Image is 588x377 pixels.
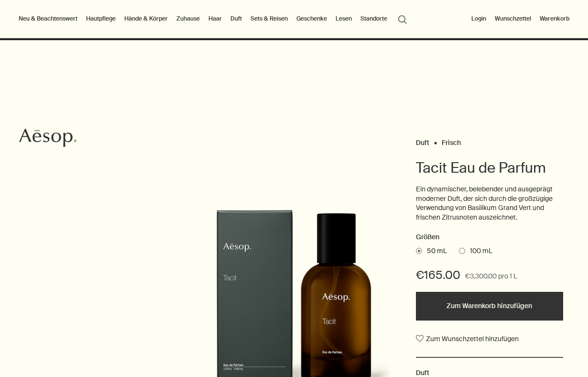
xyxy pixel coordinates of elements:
[334,13,354,24] a: Lesen
[394,10,411,28] button: Menüpunkt "Suche" öffnen
[207,13,224,24] a: Haar
[469,13,488,24] button: Login
[19,128,76,147] svg: Aesop
[422,246,447,256] span: 50 mL
[359,13,389,24] button: Standorte
[416,232,563,243] h2: Größen
[416,330,519,347] button: Zum Wunschzettel hinzufügen
[17,126,79,152] a: Aesop
[174,13,202,24] a: Zuhause
[416,158,563,177] h1: Tacit Eau de Parfum
[538,13,571,24] button: Warenkorb
[416,292,563,321] button: Zum Warenkorb hinzufügen - €165.00
[416,138,429,143] a: Duft
[465,246,492,256] span: 100 mL
[122,13,170,24] a: Hände & Körper
[416,185,563,222] p: Ein dynamischer, belebender und ausgeprägt moderner Duft, der sich durch die großzügige Verwendun...
[249,13,290,24] a: Sets & Reisen
[84,13,118,24] a: Hautpflege
[17,13,79,24] button: Neu & Beachtenswert
[229,13,244,24] a: Duft
[416,267,460,283] span: €165.00
[465,271,517,282] span: €3,300.00 pro 1 L
[442,138,461,143] a: Frisch
[294,13,329,24] a: Geschenke
[493,13,533,24] a: Wunschzettel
